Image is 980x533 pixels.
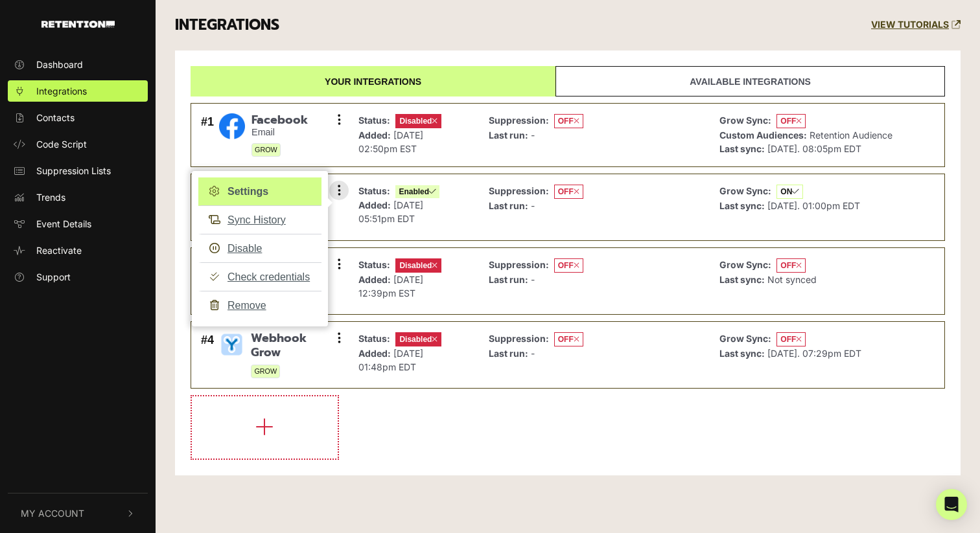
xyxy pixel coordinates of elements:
[358,115,390,126] strong: Status:
[489,200,528,211] strong: Last run:
[8,213,148,234] a: Event Details
[36,190,65,204] span: Trends
[767,348,861,359] span: [DATE]. 07:29pm EDT
[36,111,75,124] span: Contacts
[8,493,148,533] button: My Account
[489,348,528,359] strong: Last run:
[36,137,87,151] span: Code Script
[198,205,321,234] a: Sync History
[395,258,441,273] span: Disabled
[554,185,583,199] span: OFF
[219,113,245,139] img: Facebook
[555,66,945,96] a: Available integrations
[8,240,148,261] a: Reactivate
[8,133,148,155] a: Code Script
[36,217,91,231] span: Event Details
[8,187,148,208] a: Trends
[201,113,214,157] div: #1
[871,19,961,30] a: VIEW TUTORIALS
[36,58,83,71] span: Dashboard
[776,185,803,199] span: ON
[489,274,528,285] strong: Last run:
[719,185,771,196] strong: Grow Sync:
[8,266,148,288] a: Support
[8,160,148,181] a: Suppression Lists
[219,332,244,357] img: Webhook Grow
[36,244,82,257] span: Reactivate
[776,258,806,273] span: OFF
[554,258,583,273] span: OFF
[395,114,441,128] span: Disabled
[41,21,115,28] img: Retention.com
[175,16,279,34] h3: INTEGRATIONS
[251,113,308,128] span: Facebook
[719,274,765,285] strong: Last sync:
[395,185,439,198] span: Enabled
[936,489,967,520] div: Open Intercom Messenger
[198,291,321,320] a: Remove
[251,143,281,157] span: GROW
[198,262,321,291] a: Check credentials
[776,332,806,346] span: OFF
[8,107,148,128] a: Contacts
[810,130,892,141] span: Retention Audience
[8,80,148,102] a: Integrations
[489,259,549,270] strong: Suppression:
[719,200,765,211] strong: Last sync:
[554,114,583,128] span: OFF
[198,234,321,263] a: Disable
[358,130,423,154] span: [DATE] 02:50pm EST
[191,66,555,96] a: Your integrations
[358,333,390,344] strong: Status:
[767,200,860,211] span: [DATE]. 01:00pm EDT
[489,130,528,141] strong: Last run:
[719,130,807,141] strong: Custom Audiences:
[776,114,806,128] span: OFF
[358,130,391,141] strong: Added:
[489,115,549,126] strong: Suppression:
[251,365,280,378] span: GROW
[198,177,321,206] a: Settings
[489,333,549,344] strong: Suppression:
[8,54,148,75] a: Dashboard
[531,274,535,285] span: -
[531,200,535,211] span: -
[767,274,817,285] span: Not synced
[21,506,84,520] span: My Account
[358,348,391,359] strong: Added:
[767,143,861,154] span: [DATE]. 08:05pm EDT
[719,348,765,359] strong: Last sync:
[358,259,390,270] strong: Status:
[251,127,308,138] small: Email
[719,259,771,270] strong: Grow Sync:
[719,143,765,154] strong: Last sync:
[36,270,71,284] span: Support
[719,333,771,344] strong: Grow Sync:
[554,332,583,346] span: OFF
[358,199,391,210] strong: Added:
[36,84,87,98] span: Integrations
[531,348,535,359] span: -
[358,274,391,285] strong: Added:
[719,115,771,126] strong: Grow Sync:
[358,185,390,196] strong: Status:
[395,332,441,346] span: Disabled
[201,332,214,378] div: #4
[489,185,549,196] strong: Suppression:
[36,164,111,177] span: Suppression Lists
[531,130,535,141] span: -
[251,332,339,359] span: Webhook Grow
